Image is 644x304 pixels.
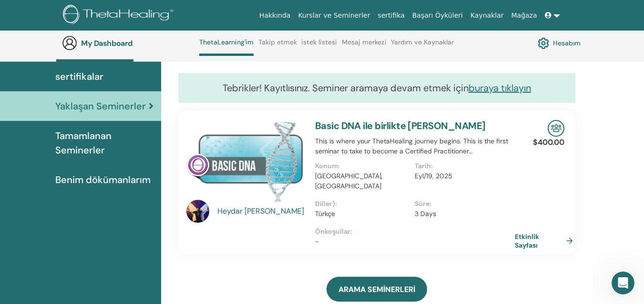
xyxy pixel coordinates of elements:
[63,5,177,26] img: logo.png
[186,120,304,203] img: Basic DNA
[467,7,508,24] a: Kaynaklar
[258,38,297,54] a: Takip etmek
[315,199,409,209] p: Diller) :
[178,73,575,103] div: Tebrikler! Kayıtlısınız. Seminer aramaya devam etmek için
[81,39,176,48] h3: My Dashboard
[55,69,103,84] span: sertifikalar
[415,199,509,209] p: Süre :
[409,7,467,24] a: Başarı Öyküleri
[217,206,306,217] a: Heydar [PERSON_NAME]
[507,7,541,24] a: Mağaza
[538,35,581,51] a: Hesabım
[338,284,415,294] span: ARAMA SEMİNERLERİ
[342,38,387,54] a: Mesaj merkezi
[55,99,146,113] span: Yaklaşan Seminerler
[374,7,408,24] a: sertifika
[315,161,409,171] p: Konum :
[548,120,564,137] img: In-Person Seminar
[538,35,549,51] img: cog.svg
[315,237,515,247] p: -
[315,171,409,191] p: [GEOGRAPHIC_DATA], [GEOGRAPHIC_DATA]
[533,137,564,148] p: $400.00
[391,38,454,54] a: Yardım ve Kaynaklar
[415,171,509,181] p: Eyl/19, 2025
[415,209,509,219] p: 3 Days
[186,200,209,223] img: default.jpg
[256,7,295,24] a: Hakkında
[327,277,427,302] a: ARAMA SEMİNERLERİ
[612,271,634,294] iframe: Intercom live chat
[62,35,77,51] img: generic-user-icon.jpg
[199,38,254,56] a: ThetaLearning'im
[315,119,486,132] a: Basic DNA ile birlikte [PERSON_NAME]
[55,129,153,157] span: Tamamlanan Seminerler
[55,173,151,187] span: Benim dökümanlarım
[294,7,374,24] a: Kurslar ve Seminerler
[469,82,531,94] a: buraya tıklayın
[315,136,515,156] p: This is where your ThetaHealing journey begins. This is the first seminar to take to become a Cer...
[315,209,409,219] p: Türkçe
[301,38,337,54] a: istek listesi
[415,161,509,171] p: Tarih :
[315,227,515,237] p: Önkoşullar :
[515,232,577,250] a: Etkinlik Sayfası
